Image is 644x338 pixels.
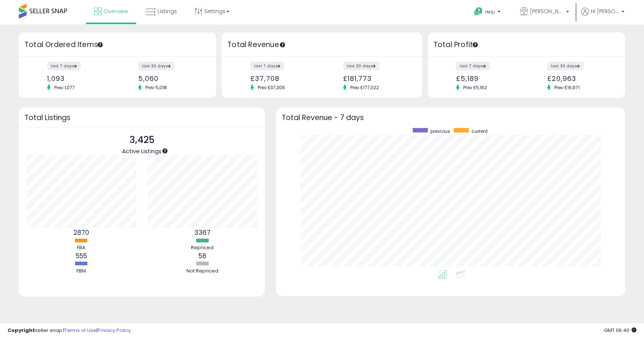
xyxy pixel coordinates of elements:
div: 5,060 [138,75,203,82]
span: Prev: £5,162 [459,84,491,91]
a: Privacy Policy [98,327,131,334]
h3: Total Revenue [227,40,417,50]
label: last 30 days [547,62,584,70]
p: 3,425 [122,133,162,147]
span: Prev: £177,022 [346,84,383,91]
i: Get Help [474,7,483,16]
span: current [472,128,488,134]
span: [PERSON_NAME] [530,8,564,15]
span: Prev: £16,971 [551,84,583,91]
div: £5,189 [456,75,521,82]
div: Tooltip anchor [279,41,286,48]
span: previous [430,128,450,134]
span: Help [485,9,495,15]
div: Tooltip anchor [472,41,479,48]
h3: Total Ordered Items [24,40,211,50]
label: last 30 days [343,62,380,70]
label: last 7 days [456,62,490,70]
h3: Total Profit [433,40,620,50]
div: Tooltip anchor [97,41,104,48]
span: Active Listings [122,147,162,155]
span: Prev: £37,306 [254,84,289,91]
label: last 7 days [47,62,81,70]
span: Prev: 5,018 [142,84,171,91]
div: £37,708 [250,75,316,82]
span: Hi [PERSON_NAME] [591,8,619,15]
b: 58 [198,251,206,260]
a: Terms of Use [64,327,96,334]
span: 2025-08-18 06:40 GMT [604,327,636,334]
div: Not Repriced [180,268,225,275]
a: Hi [PERSON_NAME] [581,8,624,24]
h3: Total Listings [24,115,259,120]
div: 1,093 [47,75,112,82]
b: 3367 [194,228,211,237]
label: last 30 days [138,62,175,70]
span: Listings [157,8,177,15]
div: Tooltip anchor [162,148,168,154]
b: 555 [76,251,87,260]
strong: Copyright [8,327,35,334]
div: £181,773 [343,75,409,82]
div: FBM [59,268,104,275]
div: Repriced [180,244,225,251]
span: Prev: 1,077 [50,84,79,91]
div: £20,963 [547,75,612,82]
div: FBA [59,244,104,251]
label: last 7 days [250,62,284,70]
div: seller snap | | [8,327,131,334]
a: Help [468,1,508,24]
span: Overview [104,8,128,15]
h3: Total Revenue - 7 days [282,115,620,120]
b: 2870 [73,228,89,237]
